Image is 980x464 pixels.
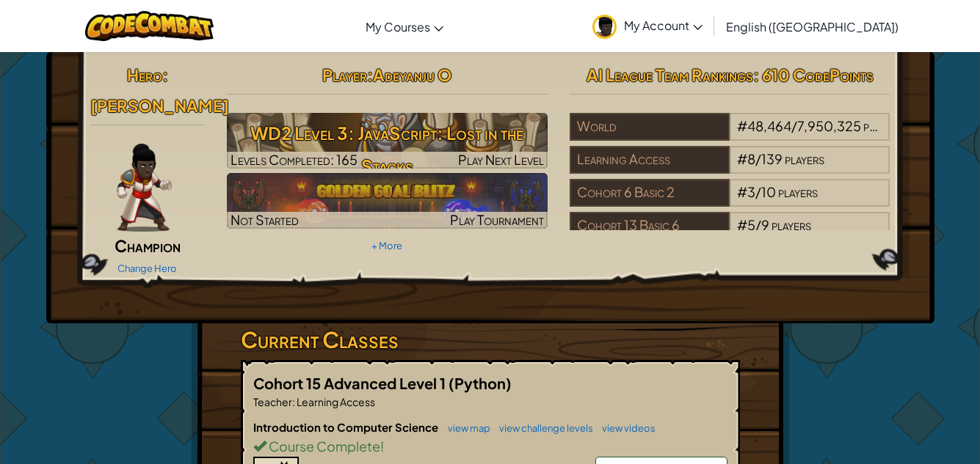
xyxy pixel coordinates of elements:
span: : [162,65,168,85]
span: Teacher [253,395,292,408]
span: My Account [624,18,703,33]
img: champion-pose.png [117,144,172,232]
a: Play Next Level [227,113,548,169]
span: 10 [761,183,776,200]
img: CodeCombat logo [85,11,214,41]
a: + More [371,240,402,251]
span: 3 [747,183,755,200]
img: Golden Goal [227,173,548,229]
span: AI League Team Rankings [587,65,753,85]
a: My Account [585,3,710,49]
span: Course Complete [266,438,380,454]
span: Adeyanju O [373,65,451,85]
span: My Courses [366,19,430,34]
div: Cohort 6 Basic 2 [570,179,730,207]
span: Learning Access [295,395,375,408]
div: Cohort 13 Basic 6 [570,212,730,240]
a: Not StartedPlay Tournament [227,173,548,229]
span: Cohort 15 Advanced Level 1 [253,374,449,392]
span: [PERSON_NAME] [90,95,229,116]
span: Hero [127,65,162,85]
a: Cohort 6 Basic 2#3/10players [570,193,890,210]
a: Change Hero [117,262,177,274]
span: Champion [115,235,181,256]
span: ! [380,438,384,454]
span: Player [322,65,367,85]
span: (Python) [449,374,512,392]
span: players [778,183,818,200]
a: view map [440,422,490,434]
span: / [755,216,761,233]
span: Not Started [231,211,299,228]
span: / [755,150,761,167]
span: Play Tournament [450,211,544,228]
a: My Courses [358,7,451,46]
span: 8 [747,150,755,167]
a: Cohort 13 Basic 6#5/9players [570,226,890,243]
span: # [737,117,747,134]
span: 7,950,325 [797,117,861,134]
span: 139 [761,150,783,167]
span: 5 [747,216,755,233]
div: World [570,113,730,141]
a: Learning Access#8/139players [570,160,890,177]
span: / [791,117,797,134]
span: : [367,65,373,85]
h3: Current Classes [241,323,740,356]
span: players [863,117,903,134]
span: : [292,395,295,408]
span: Introduction to Computer Science [253,420,440,434]
a: view challenge levels [492,422,593,434]
span: # [737,183,747,200]
span: : 610 CodePoints [753,65,874,85]
span: players [772,216,811,233]
span: / [755,183,761,200]
a: English ([GEOGRAPHIC_DATA]) [719,7,906,46]
span: # [737,150,747,167]
img: avatar [592,15,617,39]
a: World#48,464/7,950,325players [570,127,890,144]
img: WD2 Level 3: JavaScript: Lost in the Stacks [227,113,548,169]
span: players [785,150,824,167]
a: view videos [595,422,656,434]
span: English ([GEOGRAPHIC_DATA]) [726,19,899,34]
div: Learning Access [570,146,730,174]
span: 9 [761,216,769,233]
span: 48,464 [747,117,791,134]
h3: WD2 Level 3: JavaScript: Lost in the Stacks [227,117,548,183]
span: # [737,216,747,233]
